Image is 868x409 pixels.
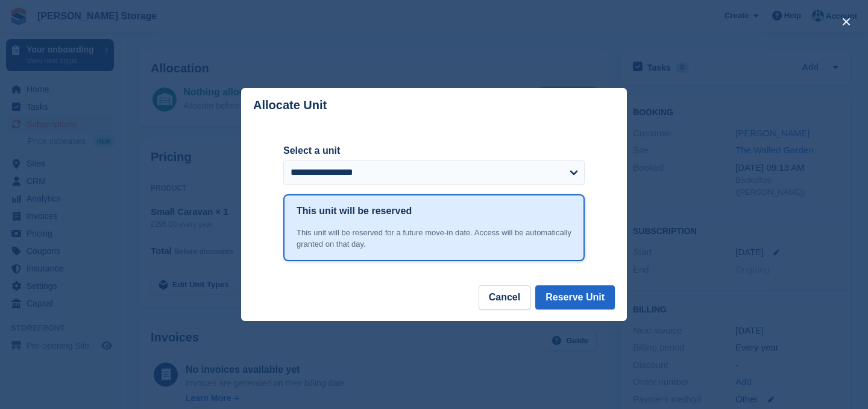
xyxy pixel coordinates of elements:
[535,285,615,309] button: Reserve Unit
[297,227,571,250] div: This unit will be reserved for a future move-in date. Access will be automatically granted on tha...
[283,144,585,158] label: Select a unit
[253,98,327,112] p: Allocate Unit
[837,12,856,31] button: close
[479,285,530,309] button: Cancel
[297,204,412,218] h1: This unit will be reserved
